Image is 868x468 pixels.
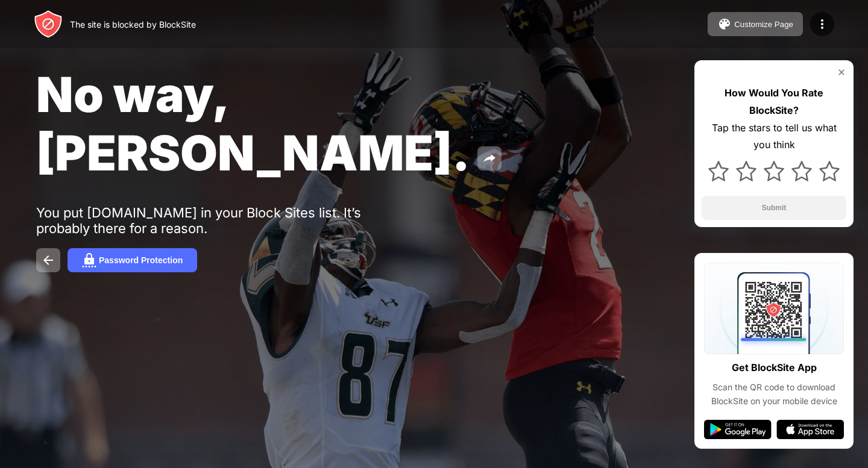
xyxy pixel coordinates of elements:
div: Get BlockSite App [732,359,817,376]
img: google-play.svg [704,420,772,439]
img: star.svg [736,161,756,181]
div: How Would You Rate BlockSite? [702,84,846,119]
button: Submit [702,196,846,220]
img: back.svg [41,253,55,267]
img: star.svg [819,161,840,181]
img: app-store.svg [776,420,844,439]
button: Password Protection [68,248,197,272]
span: No way, [PERSON_NAME]. [36,65,470,182]
div: The site is blocked by BlockSite [70,19,196,30]
img: pallet.svg [717,17,732,31]
div: Password Protection [99,255,183,265]
img: header-logo.svg [34,10,63,39]
div: Scan the QR code to download BlockSite on your mobile device [704,381,844,408]
img: password.svg [82,253,96,267]
div: Customize Page [734,20,793,29]
img: star.svg [764,161,784,181]
div: Tap the stars to tell us what you think [702,119,846,154]
img: menu-icon.svg [815,17,829,31]
button: Customize Page [708,12,803,36]
img: share.svg [482,151,497,166]
div: You put [DOMAIN_NAME] in your Block Sites list. It’s probably there for a reason. [36,205,409,236]
img: star.svg [791,161,812,181]
img: rate-us-close.svg [837,67,846,77]
img: star.svg [708,161,729,181]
